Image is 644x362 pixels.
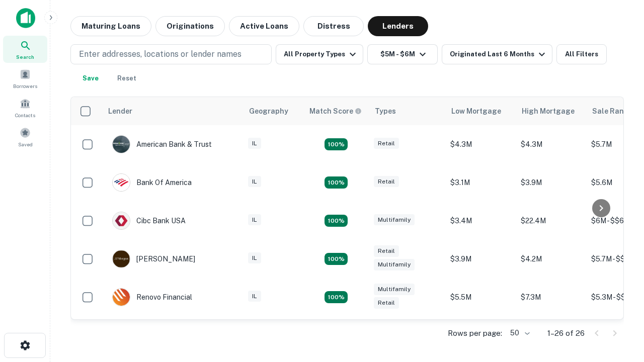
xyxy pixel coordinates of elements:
div: [PERSON_NAME] [112,250,195,268]
div: Cibc Bank USA [112,212,186,230]
button: $5M - $6M [367,44,438,64]
p: 1–26 of 26 [547,327,585,339]
button: All Property Types [276,44,363,64]
span: Saved [18,140,33,148]
button: Distress [303,16,364,36]
div: IL [248,176,261,188]
div: Geography [249,105,288,117]
td: $4.3M [516,125,586,163]
button: Originated Last 6 Months [442,44,552,64]
div: Capitalize uses an advanced AI algorithm to match your search with the best lender. The match sco... [309,106,362,117]
div: IL [248,291,261,302]
button: Active Loans [229,16,299,36]
img: picture [113,250,130,267]
div: Multifamily [374,259,415,270]
td: $2.2M [445,316,516,354]
td: $3.1M [516,316,586,354]
td: $7.3M [516,278,586,316]
p: Enter addresses, locations or lender names [79,48,242,60]
a: Search [3,36,47,63]
div: High Mortgage [522,105,575,117]
th: Low Mortgage [445,97,516,125]
a: Saved [3,123,47,150]
td: $22.4M [516,202,586,240]
img: capitalize-icon.png [16,8,35,28]
span: Borrowers [13,82,37,90]
button: Lenders [368,16,428,36]
img: picture [113,174,130,191]
iframe: Chat Widget [594,282,644,330]
div: Originated Last 6 Months [450,48,548,60]
h6: Match Score [309,106,360,117]
div: Retail [374,138,399,149]
td: $4.3M [445,125,516,163]
a: Contacts [3,94,47,121]
div: Matching Properties: 4, hasApolloMatch: undefined [325,176,348,189]
div: Types [375,105,396,117]
div: Retail [374,245,399,257]
button: All Filters [556,44,607,64]
td: $3.9M [445,240,516,278]
td: $3.9M [516,163,586,202]
div: IL [248,138,261,149]
div: Retail [374,176,399,188]
img: picture [113,136,130,153]
th: High Mortgage [516,97,586,125]
div: Matching Properties: 7, hasApolloMatch: undefined [325,138,348,150]
div: Multifamily [374,284,415,295]
button: Reset [111,68,143,88]
td: $5.5M [445,278,516,316]
p: Rows per page: [448,327,502,339]
div: Matching Properties: 4, hasApolloMatch: undefined [325,291,348,303]
th: Geography [243,97,303,125]
div: Matching Properties: 4, hasApolloMatch: undefined [325,215,348,227]
th: Capitalize uses an advanced AI algorithm to match your search with the best lender. The match sco... [303,97,369,125]
img: picture [113,212,130,229]
td: $3.1M [445,163,516,202]
div: 50 [506,326,531,340]
div: Retail [374,297,399,309]
button: Maturing Loans [70,16,151,36]
td: $3.4M [445,202,516,240]
div: Multifamily [374,214,415,226]
button: Save your search to get updates of matches that match your search criteria. [74,68,107,88]
div: Lender [108,105,132,117]
div: Low Mortgage [451,105,501,117]
img: picture [113,289,130,306]
div: Renovo Financial [112,288,192,306]
span: Contacts [15,111,35,119]
div: IL [248,214,261,226]
div: Matching Properties: 4, hasApolloMatch: undefined [325,253,348,265]
td: $4.2M [516,240,586,278]
button: Enter addresses, locations or lender names [70,44,272,64]
span: Search [16,53,34,61]
button: Originations [155,16,225,36]
div: American Bank & Trust [112,135,212,153]
div: IL [248,252,261,264]
th: Types [369,97,445,125]
a: Borrowers [3,65,47,92]
th: Lender [102,97,243,125]
div: Bank Of America [112,173,192,192]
